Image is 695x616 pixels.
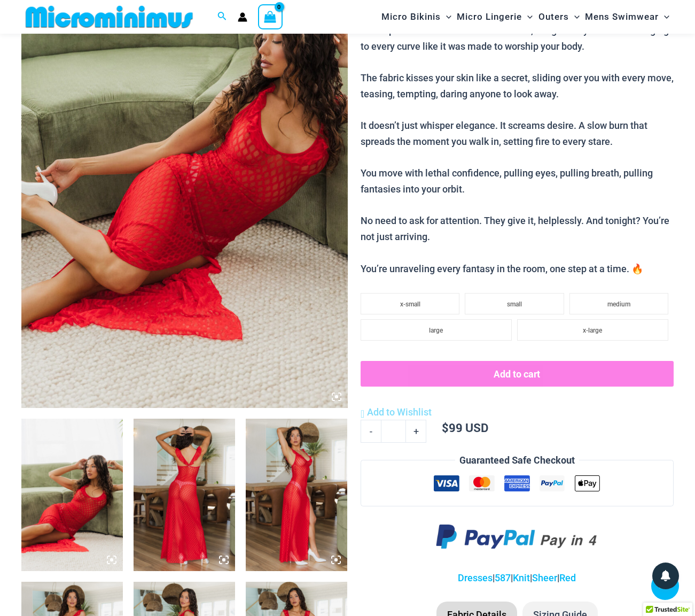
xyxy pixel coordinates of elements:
[583,327,602,334] span: x-large
[517,319,668,341] li: x-large
[429,327,443,334] span: large
[400,301,420,308] span: x-small
[406,420,426,442] a: +
[217,10,227,24] a: Search icon link
[361,319,512,341] li: large
[569,3,580,30] span: Menu Toggle
[442,420,488,435] bdi: 99 USD
[454,3,535,30] a: Micro LingerieMenu ToggleMenu Toggle
[367,406,432,418] span: Add to Wishlist
[457,3,522,30] span: Micro Lingerie
[582,3,672,30] a: Mens SwimwearMenu ToggleMenu Toggle
[361,420,381,442] a: -
[532,572,557,583] a: Sheer
[381,420,406,442] input: Product quantity
[455,452,579,468] legend: Guaranteed Safe Checkout
[513,572,530,583] a: Knit
[495,572,511,583] a: 587
[507,301,522,308] span: small
[659,3,669,30] span: Menu Toggle
[21,419,123,571] img: Sometimes Red 587 Dress
[246,419,347,571] img: Sometimes Red 587 Dress
[379,3,454,30] a: Micro BikinisMenu ToggleMenu Toggle
[381,3,441,30] span: Micro Bikinis
[134,419,235,571] img: Sometimes Red 587 Dress
[258,4,283,29] a: View Shopping Cart, empty
[536,3,582,30] a: OutersMenu ToggleMenu Toggle
[441,3,451,30] span: Menu Toggle
[607,301,630,308] span: medium
[361,361,674,387] button: Add to cart
[458,572,493,583] a: Dresses
[21,5,197,29] img: MM SHOP LOGO FLAT
[442,420,449,435] span: $
[538,3,569,30] span: Outers
[238,12,247,22] a: Account icon link
[559,572,576,583] a: Red
[361,404,432,420] a: Add to Wishlist
[585,3,659,30] span: Mens Swimwear
[361,293,459,314] li: x-small
[522,3,533,30] span: Menu Toggle
[361,570,674,586] p: | | | |
[465,293,564,314] li: small
[569,293,668,314] li: medium
[377,2,674,32] nav: Site Navigation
